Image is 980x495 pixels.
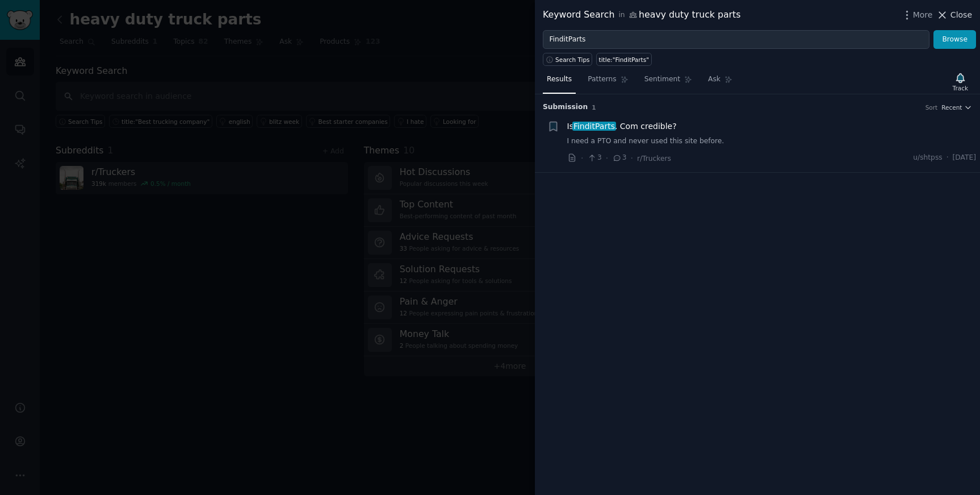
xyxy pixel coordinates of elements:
[543,8,740,22] div: Keyword Search heavy duty truck parts
[901,9,933,21] button: More
[543,53,592,66] button: Search Tips
[950,9,972,21] span: Close
[599,56,649,64] div: title:"FinditParts"
[949,70,972,94] button: Track
[913,9,933,21] span: More
[555,56,590,64] span: Search Tips
[547,74,572,85] span: Results
[612,153,626,163] span: 3
[913,153,942,163] span: u/shtpss
[588,74,616,85] span: Patterns
[618,10,625,20] span: in
[933,30,976,49] button: Browse
[606,152,608,164] span: ·
[936,9,972,21] button: Close
[637,155,671,163] span: r/Truckers
[572,122,616,131] span: FinditParts
[543,30,929,49] input: Try a keyword related to your business
[567,120,677,132] a: IsFinditParts. Com credible?
[592,104,596,111] span: 1
[953,153,976,163] span: [DATE]
[587,153,601,163] span: 3
[644,74,680,85] span: Sentiment
[704,70,736,94] a: Ask
[941,103,962,111] span: Recent
[567,136,977,147] a: I need a PTO and never used this site before.
[567,120,677,132] span: Is . Com credible?
[947,153,949,163] span: ·
[708,74,721,85] span: Ask
[584,70,632,94] a: Patterns
[941,103,972,111] button: Recent
[640,70,696,94] a: Sentiment
[953,84,968,92] div: Track
[543,102,588,113] span: Submission
[631,152,633,164] span: ·
[596,53,651,66] a: title:"FinditParts"
[543,70,576,94] a: Results
[581,152,583,164] span: ·
[925,103,938,111] div: Sort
